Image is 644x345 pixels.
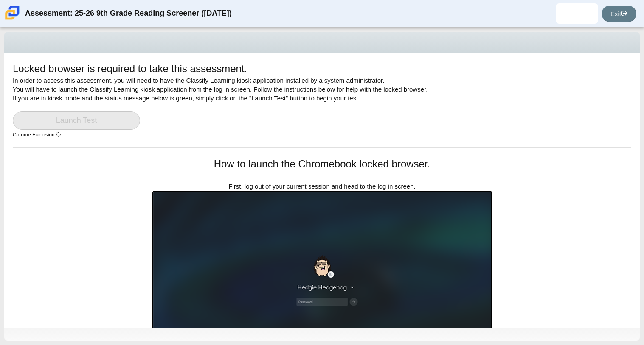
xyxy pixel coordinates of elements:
small: Chrome Extension: [13,132,61,138]
h1: Locked browser is required to take this assessment. [13,61,247,76]
div: In order to access this assessment, you will need to have the Classify Learning kiosk application... [13,61,631,147]
img: Carmen School of Science & Technology [3,4,21,22]
a: Carmen School of Science & Technology [3,16,21,23]
img: yangel.febuscaban.OwashC [570,7,584,20]
h1: How to launch the Chromebook locked browser. [152,157,492,171]
div: Assessment: 25-26 9th Grade Reading Screener ([DATE]) [25,3,232,24]
a: Launch Test [13,111,140,130]
a: Exit [602,6,636,22]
